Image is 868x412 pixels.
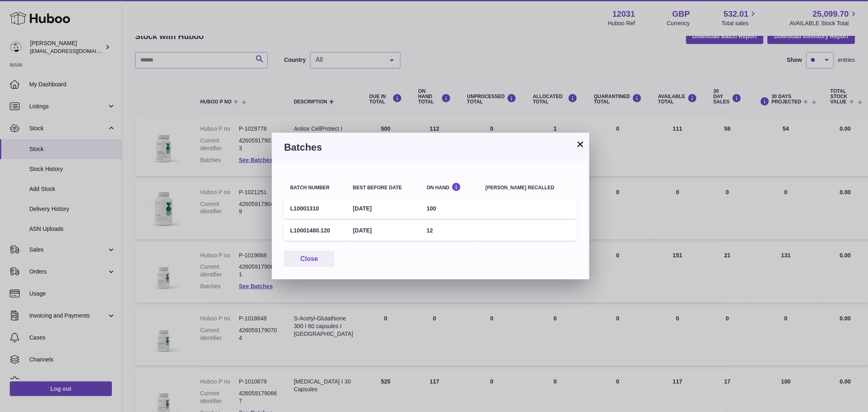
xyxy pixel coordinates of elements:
div: On Hand [426,182,473,190]
td: L10001310 [284,199,347,219]
button: Close [284,251,335,267]
div: Best before date [353,185,414,191]
td: [DATE] [347,221,420,241]
h3: Batches [284,141,577,154]
td: [DATE] [347,199,420,219]
td: 100 [420,199,479,219]
td: 12 [420,221,479,241]
div: Batch number [290,185,341,191]
td: L10001480.120 [284,221,347,241]
button: × [575,139,585,149]
div: [PERSON_NAME] recalled [485,185,571,191]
